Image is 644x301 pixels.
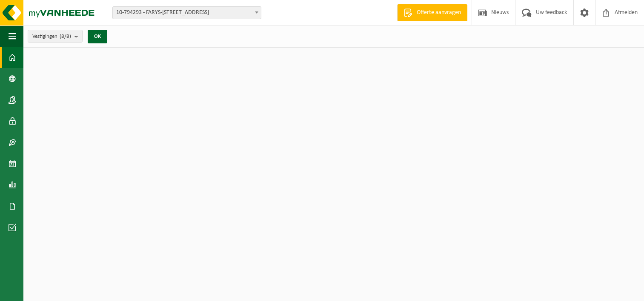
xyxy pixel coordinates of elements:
[397,4,467,21] a: Offerte aanvragen
[60,34,71,39] count: (8/8)
[113,7,261,19] span: 10-794293 - FARYS-ASSE - 1730 ASSE, HUINEGEM 47
[28,30,83,43] button: Vestigingen(8/8)
[112,6,261,19] span: 10-794293 - FARYS-ASSE - 1730 ASSE, HUINEGEM 47
[415,9,463,17] span: Offerte aanvragen
[32,30,71,43] span: Vestigingen
[88,30,107,43] button: OK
